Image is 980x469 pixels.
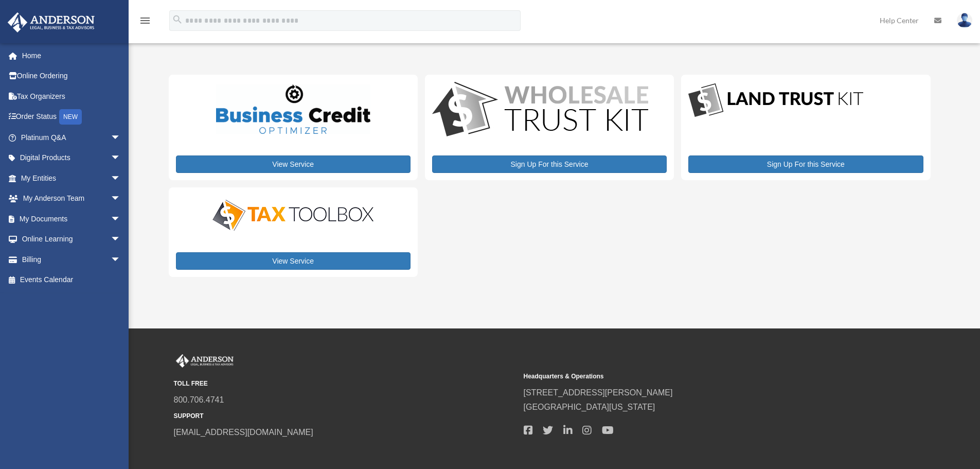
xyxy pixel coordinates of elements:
a: [STREET_ADDRESS][PERSON_NAME] [524,388,673,397]
span: arrow_drop_down [111,209,131,230]
a: Order StatusNEW [7,107,136,128]
a: [GEOGRAPHIC_DATA][US_STATE] [524,403,655,411]
a: Sign Up For this Service [432,155,667,173]
i: menu [139,14,151,27]
a: View Service [176,252,411,270]
a: Online Learningarrow_drop_down [7,229,136,250]
img: WS-Trust-Kit-lgo-1.jpg [432,82,648,139]
img: Anderson Advisors Platinum Portal [5,12,98,32]
small: Headquarters & Operations [524,371,866,382]
a: Home [7,45,136,66]
span: arrow_drop_down [111,148,131,169]
img: Anderson Advisors Platinum Portal [174,354,236,368]
a: My Anderson Teamarrow_drop_down [7,188,136,209]
a: View Service [176,155,411,173]
a: Online Ordering [7,66,136,86]
a: Tax Organizers [7,86,136,107]
small: TOLL FREE [174,378,516,389]
a: Billingarrow_drop_down [7,249,136,270]
span: arrow_drop_down [111,188,131,210]
span: arrow_drop_down [111,249,131,270]
a: Events Calendar [7,270,136,290]
span: arrow_drop_down [111,168,131,189]
span: arrow_drop_down [111,229,131,250]
a: menu [139,18,151,27]
a: My Entitiesarrow_drop_down [7,168,136,188]
a: Platinum Q&Aarrow_drop_down [7,127,136,148]
a: 800.706.4741 [174,395,224,404]
span: arrow_drop_down [111,127,131,148]
small: SUPPORT [174,411,516,422]
a: Digital Productsarrow_drop_down [7,148,131,168]
a: [EMAIL_ADDRESS][DOMAIN_NAME] [174,428,313,437]
a: Sign Up For this Service [688,155,923,173]
div: NEW [59,109,82,125]
img: LandTrust_lgo-1.jpg [688,82,863,119]
a: My Documentsarrow_drop_down [7,209,136,229]
i: search [172,14,183,25]
img: User Pic [957,13,972,28]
